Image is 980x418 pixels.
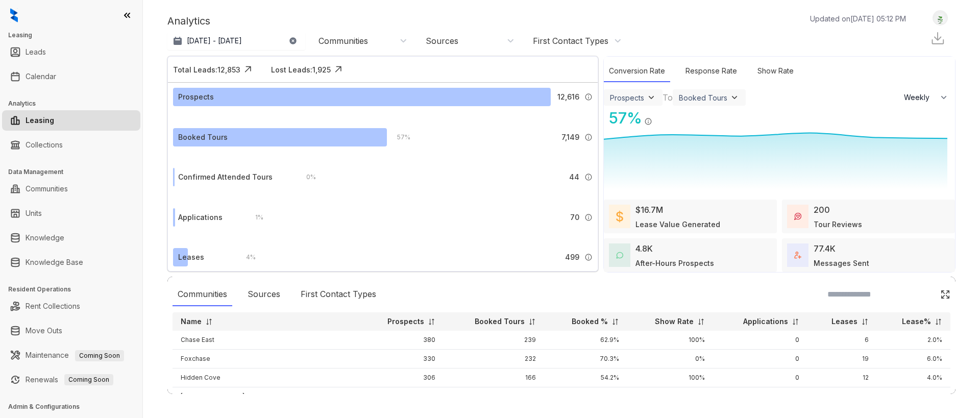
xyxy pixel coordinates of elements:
td: 277 [360,387,444,406]
td: 0 [713,368,807,387]
a: Leasing [26,110,54,131]
td: [GEOGRAPHIC_DATA] [173,387,360,406]
div: Lost Leads: 1,925 [271,64,331,75]
div: Tour Reviews [814,219,862,230]
td: 2.0% [877,331,950,350]
div: Prospects [610,93,644,102]
img: AfterHoursConversations [616,252,623,259]
a: Units [26,203,42,224]
div: Confirmed Attended Tours [178,171,273,183]
td: 12 [807,368,877,387]
td: 5.0% [877,387,950,406]
h3: Leasing [8,31,142,40]
p: Prospects [387,316,424,327]
img: Click Icon [940,289,950,300]
div: Messages Sent [814,258,869,268]
a: Communities [26,179,68,199]
span: 12,616 [557,91,579,103]
a: Collections [26,135,63,155]
td: 232 [444,350,544,368]
td: 6.0% [877,350,950,368]
a: Move Outs [26,321,62,341]
h3: Resident Operations [8,285,142,294]
img: TotalFum [794,252,801,259]
p: Updated on [DATE] 05:12 PM [810,13,906,24]
td: 239 [444,331,544,350]
img: Click Icon [331,62,346,77]
div: 77.4K [814,242,836,255]
img: Download [930,31,945,46]
div: Lease Value Generated [635,219,720,230]
td: 54.2% [544,368,627,387]
div: 4 % [236,252,256,263]
td: 70.3% [544,350,627,368]
img: sorting [935,318,942,326]
div: Sources [426,35,458,46]
div: Communities [318,35,368,46]
span: 44 [569,171,579,183]
li: Move Outs [2,321,140,341]
li: Calendar [2,66,140,87]
div: Booked Tours [178,132,228,143]
td: Foxchase [173,350,360,368]
div: Prospects [178,91,214,103]
li: Collections [2,135,140,155]
li: Knowledge [2,228,140,248]
div: Applications [178,212,223,223]
img: LeaseValue [616,210,623,223]
img: Info [584,253,593,261]
div: First Contact Types [533,35,608,46]
li: Leads [2,42,140,62]
li: Renewals [2,370,140,390]
div: Communities [173,283,232,306]
a: Leads [26,42,46,62]
img: Info [584,93,593,101]
td: 19 [807,350,877,368]
div: 1 % [245,212,263,223]
span: 70 [570,212,579,223]
div: 57 % [387,132,410,143]
div: Conversion Rate [604,60,670,82]
span: 499 [565,252,579,263]
td: 13 [807,387,877,406]
td: 62.9% [544,331,627,350]
img: sorting [792,318,799,326]
div: 200 [814,204,830,216]
p: Applications [743,316,788,327]
p: Booked % [572,316,608,327]
h3: Analytics [8,99,142,108]
td: 4.0% [877,368,950,387]
li: Rent Collections [2,296,140,316]
a: RenewalsComing Soon [26,370,113,390]
div: After-Hours Prospects [635,258,714,268]
img: sorting [861,318,869,326]
img: Info [584,173,593,181]
div: First Contact Types [296,283,381,306]
img: sorting [205,318,213,326]
td: 59.9% [544,387,627,406]
td: Hidden Cove [173,368,360,387]
img: Click Icon [652,108,668,124]
h3: Data Management [8,167,142,177]
img: sorting [697,318,705,326]
li: Units [2,203,140,224]
p: [DATE] - [DATE] [187,36,242,46]
li: Knowledge Base [2,252,140,273]
td: 6 [807,331,877,350]
button: Weekly [898,88,955,107]
td: 380 [360,331,444,350]
p: Leases [831,316,857,327]
td: 100% [627,368,714,387]
li: Maintenance [2,345,140,365]
div: Booked Tours [679,93,727,102]
td: 330 [360,350,444,368]
li: Leasing [2,110,140,131]
p: Show Rate [655,316,694,327]
img: SearchIcon [919,290,927,299]
p: Booked Tours [475,316,525,327]
li: Communities [2,179,140,199]
img: sorting [428,318,435,326]
td: 166 [444,387,544,406]
a: Knowledge [26,228,64,248]
img: sorting [528,318,536,326]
